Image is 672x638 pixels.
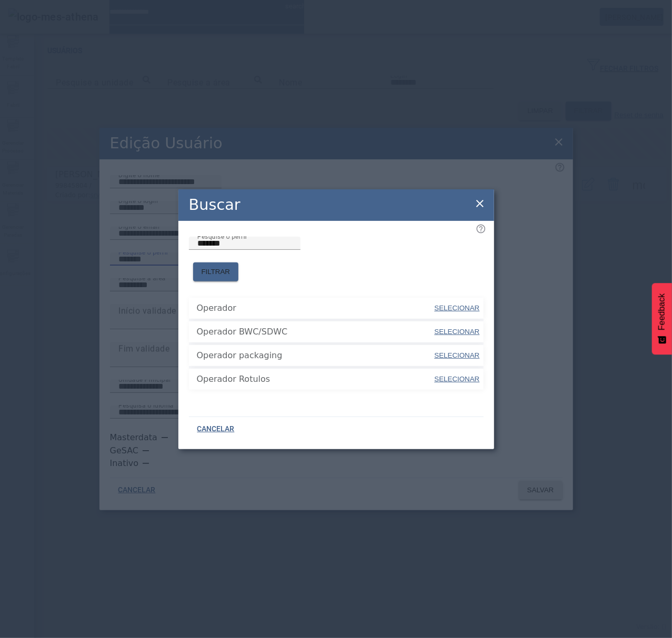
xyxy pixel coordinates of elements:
button: Feedback - Mostrar pesquisa [652,283,672,355]
button: SELECIONAR [433,346,480,365]
span: SELECIONAR [435,304,480,312]
mat-label: Pesquise o perfil [197,232,247,240]
span: FILTRAR [202,267,230,277]
span: Feedback [657,293,667,330]
button: FILTRAR [193,262,239,281]
span: SELECIONAR [435,375,480,383]
button: SELECIONAR [433,322,480,341]
span: SELECIONAR [435,328,480,336]
span: Operador packaging [197,349,434,362]
span: Operador [197,302,434,315]
h2: Buscar [189,194,240,216]
span: SELECIONAR [435,351,480,359]
span: Operador BWC/SDWC [197,326,434,338]
button: SELECIONAR [433,370,480,389]
button: SELECIONAR [433,299,480,318]
button: CANCELAR [189,420,243,439]
span: CANCELAR [197,424,235,434]
span: Operador Rotulos [197,373,434,386]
